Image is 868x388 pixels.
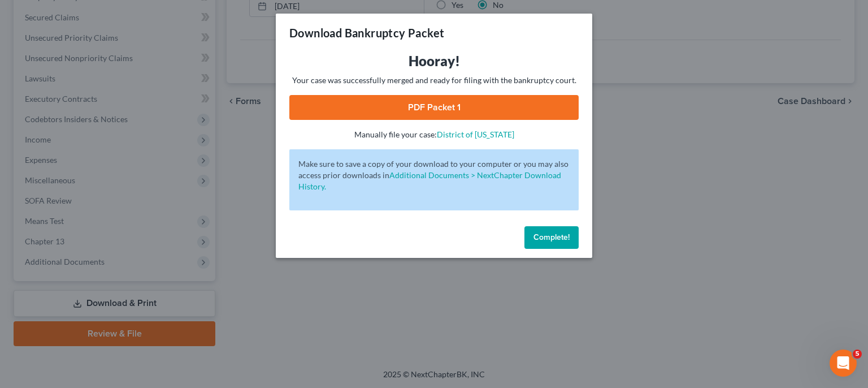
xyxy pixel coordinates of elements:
[853,350,862,359] span: 5
[298,170,561,191] a: Additional Documents > NextChapter Download History.
[289,95,579,120] a: PDF Packet 1
[289,52,579,70] h3: Hooray!
[298,158,570,192] p: Make sure to save a copy of your download to your computer or you may also access prior downloads in
[830,350,857,377] iframe: Intercom live chat
[533,232,570,242] span: Complete!
[524,226,579,249] button: Complete!
[437,130,514,139] a: District of [US_STATE]
[289,25,444,41] h3: Download Bankruptcy Packet
[289,129,579,140] p: Manually file your case:
[289,75,579,86] p: Your case was successfully merged and ready for filing with the bankruptcy court.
